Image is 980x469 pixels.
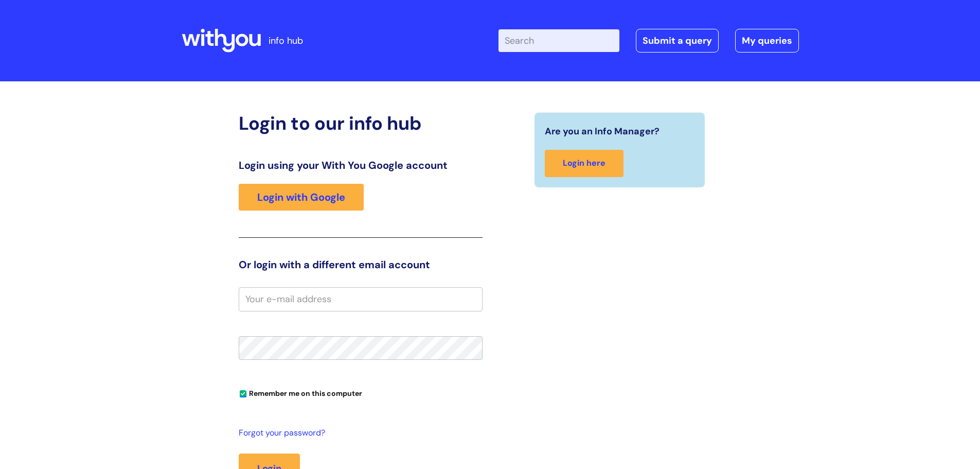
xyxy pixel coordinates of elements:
h2: Login to our info hub [239,112,483,134]
a: Login here [545,150,623,177]
input: Your e-mail address [239,287,483,311]
a: Submit a query [636,29,719,53]
a: Forgot your password? [239,426,477,441]
a: My queries [735,29,799,53]
input: Remember me on this computer [240,391,246,397]
input: Search [498,29,619,52]
label: Remember me on this computer [239,387,362,398]
div: You can uncheck this option if you're logging in from a shared device [239,385,483,401]
p: info hub [269,32,303,49]
h3: Login using your With You Google account [239,159,483,171]
span: Are you an Info Manager? [545,123,660,140]
a: Login with Google [239,184,364,211]
h3: Or login with a different email account [239,258,483,271]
